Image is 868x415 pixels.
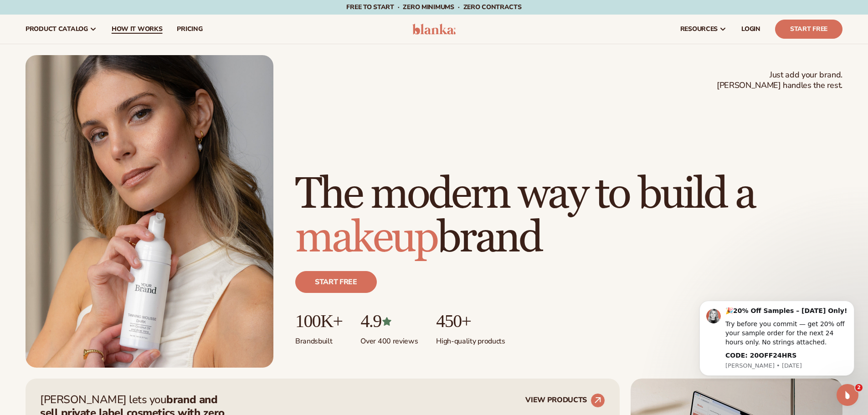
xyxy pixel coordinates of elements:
[436,331,505,346] p: High-quality products
[525,393,605,408] a: VIEW PRODUCTS
[295,311,342,331] p: 100K+
[855,384,863,391] span: 2
[295,331,342,346] p: Brands built
[837,384,858,406] iframe: Intercom live chat
[717,70,842,91] span: Just add your brand. [PERSON_NAME] handles the rest.
[346,3,521,11] span: Free to start · ZERO minimums · ZERO contracts
[436,311,505,331] p: 450+
[673,15,734,44] a: resources
[104,15,170,44] a: How It Works
[295,211,437,265] span: makeup
[775,20,842,39] a: Start Free
[360,331,418,346] p: Over 400 reviews
[18,15,104,44] a: product catalog
[169,15,210,44] a: pricing
[177,26,202,33] span: pricing
[295,271,377,293] a: Start free
[741,26,760,33] span: LOGIN
[680,26,718,33] span: resources
[412,24,456,35] img: logo
[26,55,273,368] img: Female holding tanning mousse.
[686,292,868,381] iframe: Intercom notifications message
[734,15,768,44] a: LOGIN
[26,26,88,33] span: product catalog
[360,311,418,331] p: 4.9
[112,26,163,33] span: How It Works
[295,173,842,260] h1: The modern way to build a brand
